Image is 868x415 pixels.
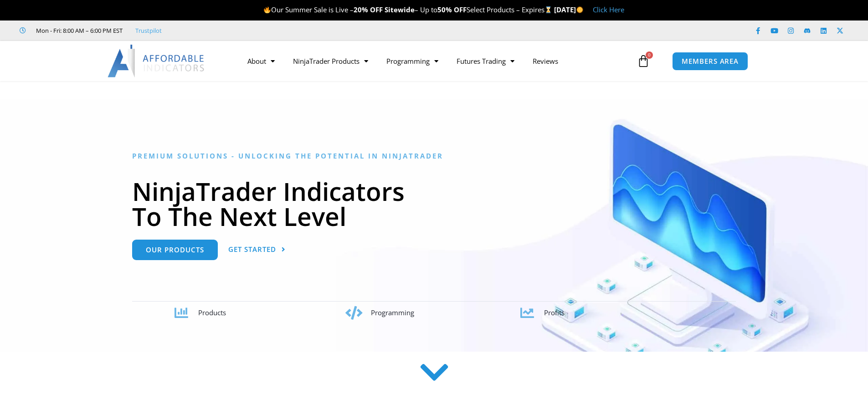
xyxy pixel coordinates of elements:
[264,6,271,13] img: 🔥
[437,5,467,14] strong: 50% OFF
[646,51,653,59] span: 0
[554,5,584,14] strong: [DATE]
[228,240,286,260] a: Get Started
[682,58,739,65] span: MEMBERS AREA
[284,51,377,72] a: NinjaTrader Products
[672,52,748,71] a: MEMBERS AREA
[354,5,383,14] strong: 20% OFF
[108,45,205,77] img: LogoAI | Affordable Indicators – NinjaTrader
[545,6,552,13] img: ⌛
[593,5,624,14] a: Click Here
[447,51,524,72] a: Futures Trading
[576,6,583,13] img: 🌞
[135,25,162,36] a: Trustpilot
[544,308,565,317] span: Profits
[377,51,447,72] a: Programming
[524,51,567,72] a: Reviews
[132,240,218,260] a: Our Products
[146,246,204,253] span: Our Products
[198,308,226,317] span: Products
[132,152,736,160] h6: Premium Solutions - Unlocking the Potential in NinjaTrader
[34,25,123,36] span: Mon - Fri: 8:00 AM – 6:00 PM EST
[385,5,415,14] strong: Sitewide
[263,5,554,14] span: Our Summer Sale is Live – – Up to Select Products – Expires
[228,246,276,253] span: Get Started
[238,51,635,72] nav: Menu
[371,308,414,317] span: Programming
[132,179,736,229] h1: NinjaTrader Indicators To The Next Level
[238,51,284,72] a: About
[623,48,663,74] a: 0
